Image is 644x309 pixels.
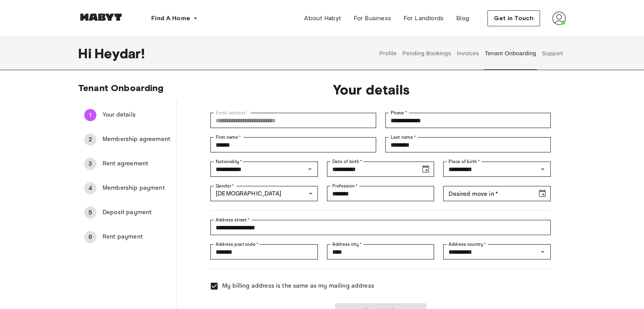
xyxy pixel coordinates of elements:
button: Open [537,164,548,175]
div: 4 [84,182,96,194]
span: Find A Home [151,14,190,23]
button: Get in Touch [487,10,540,26]
a: Blog [450,11,476,26]
button: Pending Bookings [401,37,452,70]
a: For Landlords [397,11,450,26]
button: Find A Home [145,11,204,26]
span: Your details [201,82,541,98]
span: Heydar ! [95,45,145,61]
div: 3Rent agreement [78,155,176,173]
label: Place of birth [449,158,480,165]
div: Address post code [210,244,318,259]
button: Support [541,37,564,70]
label: Email address [216,109,249,116]
label: Address city [332,241,362,248]
div: 6 [84,231,96,243]
div: 1 [84,109,96,121]
span: Hi [78,45,95,61]
button: Choose date, selected date is Jul 5, 2000 [418,162,433,177]
button: Open [304,164,315,175]
div: 6Rent payment [78,228,176,246]
div: [DEMOGRAPHIC_DATA] [210,186,318,201]
div: Email address [210,113,376,128]
span: Your details [103,110,170,120]
span: About Habyt [304,14,341,23]
span: Rent agreement [103,159,170,168]
button: Open [537,247,548,257]
div: Address street [210,220,551,235]
span: My billing address is the same as my mailing address [222,282,374,291]
label: Phone [391,109,407,116]
div: Address city [327,244,434,259]
label: Address street [216,216,250,223]
div: user profile tabs [376,37,566,70]
div: Last name [385,137,551,152]
div: First name [210,137,376,152]
span: Membership payment [103,184,170,193]
button: Invoices [456,37,480,70]
label: Profession [332,183,358,189]
label: Address post code [216,241,258,248]
span: Deposit payment [103,208,170,217]
a: About Habyt [298,11,347,26]
span: Rent payment [103,232,170,242]
div: 2 [84,133,96,146]
div: 4Membership payment [78,179,176,197]
label: Gender [216,183,234,189]
div: 1Your details [78,106,176,124]
img: Habyt [78,13,124,21]
button: Choose date [535,186,550,201]
span: Get in Touch [494,14,533,23]
img: avatar [552,11,566,25]
label: Nationality [216,158,242,165]
button: Profile [378,37,398,70]
div: 5 [84,207,96,219]
div: Profession [327,186,434,201]
div: 5Deposit payment [78,203,176,222]
span: For Landlords [403,14,444,23]
span: Membership agreement [103,135,170,144]
a: For Business [348,11,397,26]
div: 2Membership agreement [78,130,176,149]
span: Tenant Onboarding [78,82,164,93]
div: 3 [84,158,96,170]
label: Last name [391,134,416,141]
button: Tenant Onboarding [484,37,537,70]
label: Date of birth [332,158,362,165]
label: First name [216,134,241,141]
span: For Business [354,14,391,23]
span: Blog [456,14,469,23]
label: Address country [449,241,486,248]
div: Phone [385,113,551,128]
